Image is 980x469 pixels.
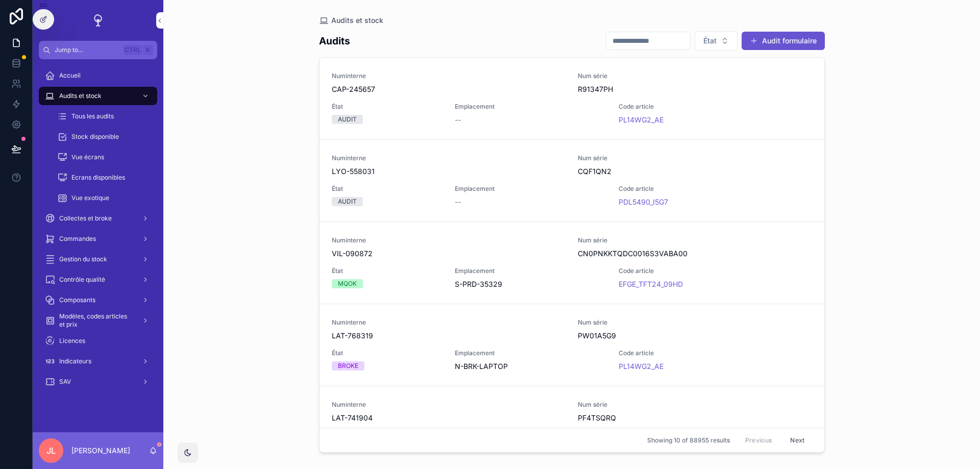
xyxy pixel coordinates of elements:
[320,58,824,140] a: NuminterneCAP-245657Num sérieR91347PHÉtatAUDITEmplacement--Code articlePL14WG2_AE
[320,140,824,222] a: NuminterneLYO-558031Num sérieCQF1QN2ÉtatAUDITEmplacement--Code articlePDL5490_I5G7
[332,267,443,275] span: État
[619,197,668,207] a: PDL5490_I5G7
[71,112,114,120] span: Tous les audits
[59,92,102,100] span: Audits et stock
[331,15,383,26] span: Audits et stock
[455,267,607,275] span: Emplacement
[319,15,383,26] a: Audits et stock
[46,445,56,457] span: JL
[578,236,812,244] span: Num série
[332,154,566,162] span: Numinterne
[332,84,566,94] span: CAP-245657
[332,72,566,80] span: Numinterne
[124,45,142,55] span: Ctrl
[39,230,157,248] a: Commandes
[332,349,443,357] span: État
[455,279,502,289] span: S-PRD-35329
[51,168,157,187] a: Ecrans disponibles
[39,66,157,85] a: Accueil
[578,166,812,177] span: CQF1QN2
[619,115,664,125] a: PL14WG2_AE
[578,331,812,341] span: PW01A5G9
[742,32,825,50] button: Audit formulaire
[338,197,357,206] div: AUDIT
[59,276,105,284] span: Contrôle qualité
[39,87,157,105] a: Audits et stock
[578,154,812,162] span: Num série
[59,296,95,304] span: Composants
[332,413,566,423] span: LAT-741904
[59,255,107,263] span: Gestion du stock
[71,133,119,141] span: Stock disponible
[39,250,157,268] a: Gestion du stock
[59,214,112,223] span: Collectes et broke
[71,174,125,182] span: Ecrans disponibles
[578,249,812,259] span: CN0PNKKTQDC0016S3VABA00
[51,128,157,146] a: Stock disponible
[338,279,357,288] div: MQOK
[59,312,134,329] span: Modèles, codes articles et prix
[59,378,71,386] span: SAV
[455,185,607,193] span: Emplacement
[51,189,157,207] a: Vue exotique
[578,84,812,94] span: R91347PH
[578,318,812,327] span: Num série
[703,36,717,46] span: État
[338,361,358,371] div: BROKE
[578,413,812,423] span: PF4TSQRQ
[619,349,729,357] span: Code article
[695,31,738,51] button: Select Button
[455,115,461,125] span: --
[455,197,461,207] span: --
[144,46,152,54] span: K
[783,432,812,448] button: Next
[39,311,157,330] a: Modèles, codes articles et prix
[332,249,566,259] span: VIL-090872
[55,46,119,54] span: Jump to...
[320,222,824,304] a: NuminterneVIL-090872Num sérieCN0PNKKTQDC0016S3VABA00ÉtatMQOKEmplacementS-PRD-35329Code articleEFG...
[71,153,104,161] span: Vue écrans
[332,318,566,327] span: Numinterne
[578,401,812,409] span: Num série
[320,386,824,468] a: NuminterneLAT-741904Num sériePF4TSQRQÉtatBROKEEmplacementN-BRK-LAPTOPCode articlePLV14G4AMN_AT
[619,267,729,275] span: Code article
[578,72,812,80] span: Num série
[332,236,566,244] span: Numinterne
[619,185,729,193] span: Code article
[51,148,157,166] a: Vue écrans
[332,331,566,341] span: LAT-768319
[332,401,566,409] span: Numinterne
[332,166,566,177] span: LYO-558031
[39,209,157,228] a: Collectes et broke
[39,352,157,371] a: Indicateurs
[59,357,91,365] span: Indicateurs
[39,270,157,289] a: Contrôle qualité
[71,194,109,202] span: Vue exotique
[59,337,85,345] span: Licences
[338,115,357,124] div: AUDIT
[39,41,157,59] button: Jump to...CtrlK
[619,279,683,289] a: EFGE_TFT24_09HD
[455,103,607,111] span: Emplacement
[39,291,157,309] a: Composants
[71,446,130,456] p: [PERSON_NAME]
[332,185,443,193] span: État
[33,59,163,404] div: scrollable content
[332,103,443,111] span: État
[90,12,106,29] img: App logo
[59,235,96,243] span: Commandes
[59,71,81,80] span: Accueil
[320,304,824,386] a: NuminterneLAT-768319Num sériePW01A5G9ÉtatBROKEEmplacementN-BRK-LAPTOPCode articlePL14WG2_AE
[619,103,729,111] span: Code article
[39,332,157,350] a: Licences
[319,34,350,48] h1: Audits
[455,361,508,372] span: N-BRK-LAPTOP
[39,373,157,391] a: SAV
[647,436,730,445] span: Showing 10 of 88955 results
[619,361,664,372] a: PL14WG2_AE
